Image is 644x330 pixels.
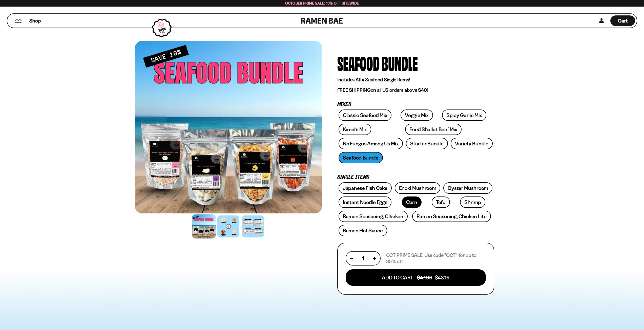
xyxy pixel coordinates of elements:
[395,182,441,194] a: Enoki Mushroom
[382,53,418,72] div: Bundle
[339,138,403,149] a: No Fungus Among Us Mix
[339,211,408,222] a: Ramen Seasoning, Chicken
[337,87,494,93] p: on all US orders above $40!
[29,15,41,26] a: Shop
[339,109,391,121] a: Classic Seafood Mix
[406,138,448,149] a: Starter Bundle
[339,196,391,208] a: Instant Noodle Eggs
[337,102,494,107] p: Mixes
[337,53,380,72] div: Seafood
[285,1,359,6] span: October Prime Sale: 15% off Sitewide
[443,182,492,194] a: Oyster Mushroom
[432,196,450,208] a: Tofu
[610,14,635,28] div: Cart
[618,18,628,24] span: Cart
[386,252,486,265] p: OCT PRIME SALE: Use code "OCT" for up to 30% off
[402,196,422,208] a: Corn
[337,175,494,180] p: Single Items
[15,19,22,23] button: Mobile Menu Trigger
[339,182,392,194] a: Japanese Fish Cake
[401,109,433,121] a: Veggie Mix
[337,87,371,93] strong: FREE SHIPPING
[29,17,41,24] span: Shop
[339,225,387,236] a: Ramen Hot Sauce
[362,255,364,261] span: 1
[451,138,493,149] a: Variety Bundle
[460,196,485,208] a: Shrimp
[442,109,486,121] a: Spicy Garlic Mix
[339,124,371,135] a: Kimchi Mix
[337,77,494,83] p: Includes All 4 Seafood Single Items!
[412,211,491,222] a: Ramen Seasoning, Chicken Lite
[405,124,462,135] a: Fried Shallot Beef Mix
[346,269,486,286] button: Add To Cart - $47.96 $43.16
